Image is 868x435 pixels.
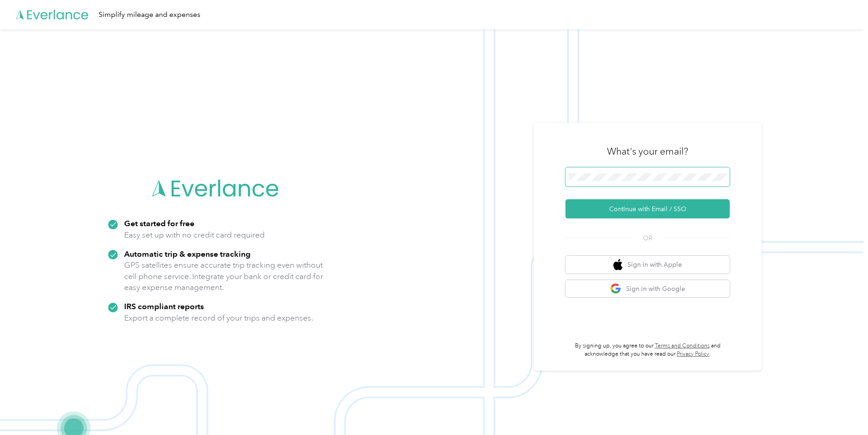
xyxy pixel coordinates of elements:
button: Continue with Email / SSO [565,199,730,218]
img: apple logo [613,259,622,270]
button: google logoSign in with Google [565,280,730,298]
p: GPS satellites ensure accurate trip tracking even without cell phone service. Integrate your bank... [124,259,324,293]
p: Easy set up with no credit card required [124,229,265,241]
strong: IRS compliant reports [124,301,204,311]
div: Simplify mileage and expenses [99,9,200,21]
strong: Get started for free [124,218,194,228]
p: Export a complete record of your trips and expenses. [124,312,313,324]
span: OR [632,233,664,243]
strong: Automatic trip & expense tracking [124,249,251,259]
button: apple logoSign in with Apple [565,256,730,274]
a: Privacy Policy [677,351,709,357]
h3: What's your email? [607,145,688,158]
a: Terms and Conditions [655,342,710,349]
img: google logo [610,283,622,295]
p: By signing up, you agree to our and acknowledge that you have read our . [565,342,730,358]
